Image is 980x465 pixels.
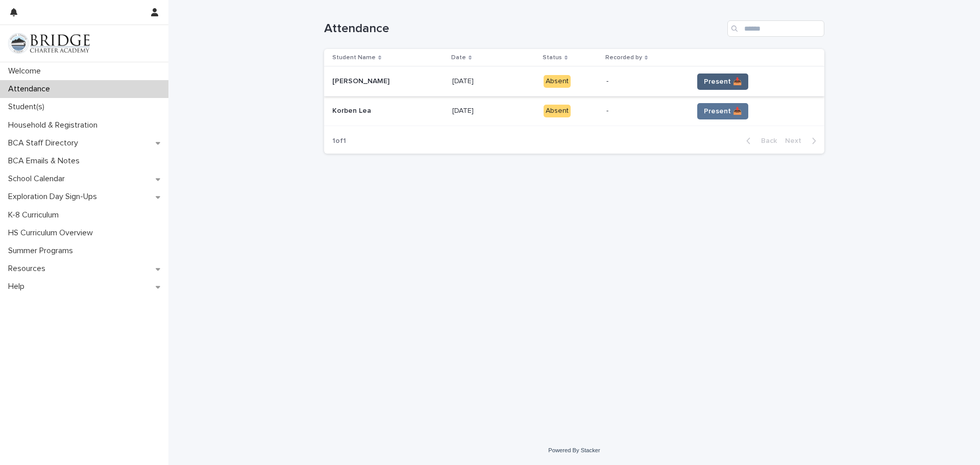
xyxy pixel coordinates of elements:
[4,156,88,166] p: BCA Emails & Notes
[4,120,106,130] p: Household & Registration
[452,105,476,115] p: [DATE]
[332,75,391,86] p: [PERSON_NAME]
[543,52,562,63] p: Status
[324,129,354,154] p: 1 of 1
[606,107,685,115] p: -
[332,52,376,63] p: Student Name
[4,84,58,94] p: Attendance
[755,137,777,144] span: Back
[324,96,824,126] tr: Korben LeaKorben Lea [DATE][DATE] Absent-Present 📥
[324,67,824,96] tr: [PERSON_NAME][PERSON_NAME] [DATE][DATE] Absent-Present 📥
[4,174,73,184] p: School Calendar
[704,106,742,116] span: Present 📥
[697,103,748,119] button: Present 📥
[4,246,81,256] p: Summer Programs
[544,105,571,117] div: Absent
[727,20,824,37] input: Search
[4,102,53,112] p: Student(s)
[697,74,748,90] button: Present 📥
[4,282,33,291] p: Help
[785,137,807,144] span: Next
[4,138,86,148] p: BCA Staff Directory
[324,21,723,36] h1: Attendance
[605,52,642,63] p: Recorded by
[8,33,90,54] img: V1C1m3IdTEidaUdm9Hs0
[4,192,105,202] p: Exploration Day Sign-Ups
[451,52,466,63] p: Date
[4,228,101,238] p: HS Curriculum Overview
[452,75,476,86] p: [DATE]
[704,77,742,87] span: Present 📥
[4,264,54,274] p: Resources
[548,447,600,453] a: Powered By Stacker
[544,75,571,88] div: Absent
[738,136,781,145] button: Back
[781,136,824,145] button: Next
[4,66,49,76] p: Welcome
[332,105,373,115] p: Korben Lea
[606,77,685,86] p: -
[4,210,67,220] p: K-8 Curriculum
